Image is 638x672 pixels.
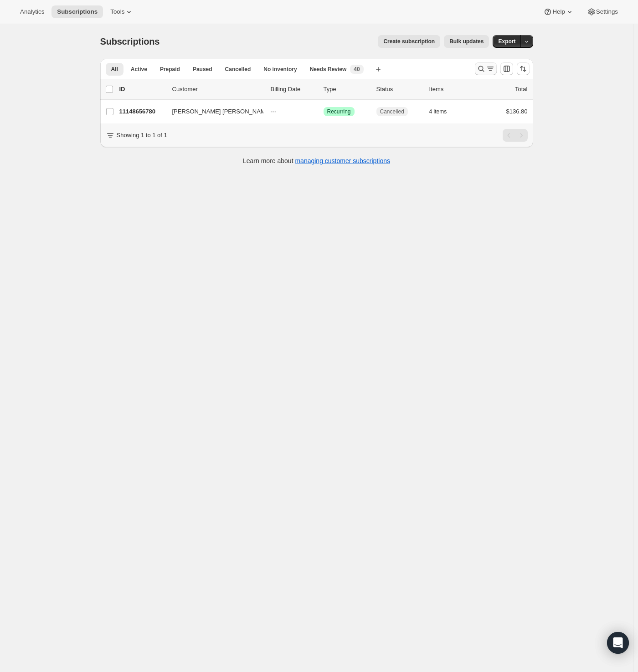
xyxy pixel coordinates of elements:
[475,62,497,75] button: Search and filter results
[310,66,347,73] span: Needs Review
[376,85,422,94] p: Status
[117,131,167,140] p: Showing 1 to 1 of 1
[503,129,528,142] nav: Pagination
[172,85,263,94] p: Customer
[498,38,515,45] span: Export
[429,85,475,94] div: Items
[581,5,623,18] button: Settings
[517,62,530,75] button: Sort the results
[324,85,369,94] div: Type
[119,85,528,94] div: IDCustomerBilling DateTypeStatusItemsTotal
[380,108,404,115] span: Cancelled
[607,632,629,654] div: Open Intercom Messenger
[160,66,180,73] span: Prepaid
[225,66,251,73] span: Cancelled
[327,108,351,115] span: Recurring
[552,8,565,15] span: Help
[500,62,513,75] button: Customize table column order and visibility
[193,66,212,73] span: Paused
[378,35,440,48] button: Create subscription
[271,85,316,94] p: Billing Date
[105,5,139,18] button: Tools
[100,36,160,46] span: Subscriptions
[354,66,360,73] span: 40
[119,107,165,116] p: 11148656780
[371,63,386,76] button: Create new view
[110,8,124,15] span: Tools
[119,105,528,118] div: 11148656780[PERSON_NAME] [PERSON_NAME]---SuccessRecurringCancelled4 items$136.80
[295,157,390,164] a: managing customer subscriptions
[271,108,277,115] span: ---
[596,8,618,15] span: Settings
[20,8,44,15] span: Analytics
[383,38,435,45] span: Create subscription
[429,105,457,118] button: 4 items
[51,5,103,18] button: Subscriptions
[243,156,390,165] p: Learn more about
[493,35,521,48] button: Export
[119,85,165,94] p: ID
[111,66,118,73] span: All
[57,8,98,15] span: Subscriptions
[172,107,271,116] span: [PERSON_NAME] [PERSON_NAME]
[263,66,297,73] span: No inventory
[449,38,484,45] span: Bulk updates
[15,5,50,18] button: Analytics
[429,108,447,115] span: 4 items
[506,108,528,115] span: $136.80
[444,35,489,48] button: Bulk updates
[131,66,147,73] span: Active
[167,104,258,119] button: [PERSON_NAME] [PERSON_NAME]
[538,5,579,18] button: Help
[515,85,527,94] p: Total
